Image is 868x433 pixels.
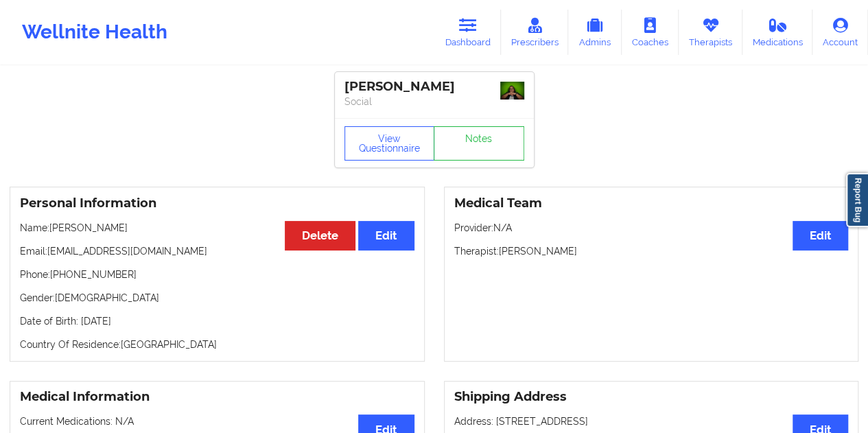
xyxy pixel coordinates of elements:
[20,414,414,428] p: Current Medications: N/A
[793,221,848,250] button: Edit
[20,389,414,405] h3: Medical Information
[20,314,414,328] p: Date of Birth: [DATE]
[20,291,414,305] p: Gender: [DEMOGRAPHIC_DATA]
[285,221,355,250] button: Delete
[454,196,849,211] h3: Medical Team
[454,221,849,235] p: Provider: N/A
[20,268,414,281] p: Phone: [PHONE_NUMBER]
[454,414,849,428] p: Address: [STREET_ADDRESS]
[20,338,414,351] p: Country Of Residence: [GEOGRAPHIC_DATA]
[812,10,868,55] a: Account
[344,95,524,108] p: Social
[679,10,742,55] a: Therapists
[568,10,622,55] a: Admins
[434,126,524,161] a: Notes
[435,10,501,55] a: Dashboard
[454,389,849,405] h3: Shipping Address
[344,126,435,161] button: View Questionnaire
[20,221,414,235] p: Name: [PERSON_NAME]
[454,244,849,258] p: Therapist: [PERSON_NAME]
[20,196,414,211] h3: Personal Information
[742,10,813,55] a: Medications
[20,244,414,258] p: Email: [EMAIL_ADDRESS][DOMAIN_NAME]
[622,10,679,55] a: Coaches
[344,79,524,95] div: [PERSON_NAME]
[501,10,569,55] a: Prescribers
[500,82,524,100] img: 25aa0924-2ad9-4cc0-9845-c16766a2d9cc_88759453-5467-41d2-805f-5ffdda24ff8fp2030019_(1).jpg
[846,173,868,227] a: Report Bug
[358,221,414,250] button: Edit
